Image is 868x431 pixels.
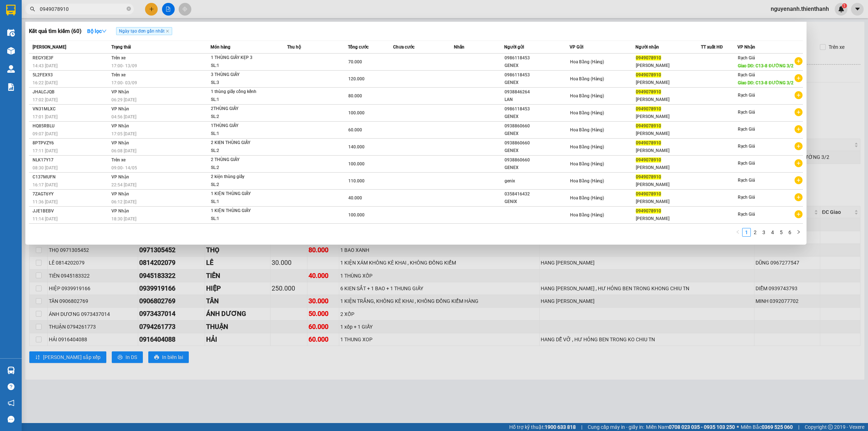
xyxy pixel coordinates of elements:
[636,79,701,86] div: [PERSON_NAME]
[505,130,569,138] div: GENEX
[635,45,659,50] span: Người nhận
[636,208,661,214] span: 0949078910
[7,29,15,37] img: warehouse-icon
[738,110,755,115] span: Rạch Giá
[795,210,803,218] span: plus-circle
[111,72,125,77] span: Trên xe
[87,28,107,34] strong: Bộ lọc
[738,178,755,183] span: Rạch Giá
[701,45,723,50] span: TT xuất HĐ
[769,228,776,236] a: 4
[111,89,129,94] span: VP Nhận
[570,45,583,50] span: VP Gửi
[505,198,569,206] div: GENIX
[786,228,794,237] li: 6
[348,161,365,166] span: 100.000
[287,45,301,50] span: Thu hộ
[505,71,569,79] div: 0986118453
[733,228,742,237] li: Previous Page
[570,144,604,149] span: Hoa Bằng (Hàng)
[636,72,661,77] span: 0949078910
[570,127,604,132] span: Hoa Bằng (Hàng)
[636,96,701,103] div: [PERSON_NAME]
[348,195,362,200] span: 40.000
[33,97,58,102] span: 17:02 [DATE]
[636,157,661,162] span: 0949078910
[795,74,803,82] span: plus-circle
[127,6,131,13] span: close-circle
[742,228,751,237] li: 1
[33,207,109,215] div: JJE1BEBV
[796,230,801,234] span: right
[211,139,265,147] div: 2 KIEN THÙNG GIẤY
[737,45,755,50] span: VP Nhận
[7,47,15,55] img: warehouse-icon
[7,83,15,91] img: solution-icon
[636,55,661,60] span: 0949078910
[570,212,604,217] span: Hoa Bằng (Hàng)
[348,178,365,183] span: 110.000
[211,105,265,113] div: 2THÙNG GIẤY
[795,91,803,99] span: plus-circle
[211,181,265,189] div: SL: 2
[211,71,265,79] div: 3 THÙNG GIẤY
[29,28,81,35] h3: Kết quả tìm kiếm ( 60 )
[795,108,803,116] span: plus-circle
[40,5,125,13] input: Tìm tên, số ĐT hoặc mã đơn
[738,93,755,98] span: Rạch Giá
[795,159,803,167] span: plus-circle
[33,105,109,113] div: VN31MLXC
[505,156,569,164] div: 0938860660
[33,63,58,68] span: 14:43 [DATE]
[570,76,604,81] span: Hoa Bằng (Hàng)
[33,148,58,153] span: 17:11 [DATE]
[33,114,58,119] span: 17:01 [DATE]
[127,7,131,11] span: close-circle
[33,216,58,221] span: 11:14 [DATE]
[111,131,136,136] span: 17:05 [DATE]
[348,59,362,64] span: 70.000
[33,54,109,62] div: REGY3E3F
[81,25,112,37] button: Bộ lọcdown
[348,144,365,149] span: 140.000
[760,228,768,236] a: 3
[111,148,136,153] span: 06:08 [DATE]
[795,176,803,184] span: plus-circle
[211,190,265,198] div: 1 KIỆN THÙNG GIẤY
[211,122,265,130] div: 1THÙNG GIẤY
[33,80,58,85] span: 16:22 [DATE]
[795,125,803,133] span: plus-circle
[777,228,786,237] li: 5
[8,383,14,390] span: question-circle
[738,55,755,60] span: Rạch Giá
[33,182,58,187] span: 16:17 [DATE]
[211,198,265,206] div: SL: 1
[33,190,109,198] div: 7ZAGT6YY
[570,178,604,183] span: Hoa Bằng (Hàng)
[111,216,136,221] span: 18:30 [DATE]
[33,131,58,136] span: 09:07 [DATE]
[211,130,265,138] div: SL: 1
[111,114,136,119] span: 04:56 [DATE]
[33,71,109,79] div: 5L2FEX93
[733,228,742,237] button: left
[794,228,803,237] button: right
[505,54,569,62] div: 0986118453
[7,65,15,73] img: warehouse-icon
[348,45,369,50] span: Tổng cước
[7,367,15,374] img: warehouse-icon
[393,45,414,50] span: Chưa cước
[348,127,362,132] span: 60.000
[570,110,604,115] span: Hoa Bằng (Hàng)
[738,212,755,217] span: Rạch Giá
[505,62,569,69] div: GENEX
[570,161,604,166] span: Hoa Bằng (Hàng)
[111,174,129,179] span: VP Nhận
[111,55,125,60] span: Trên xe
[504,45,524,50] span: Người gửi
[786,228,794,236] a: 6
[33,45,66,50] span: [PERSON_NAME]
[211,215,265,223] div: SL: 1
[111,106,129,111] span: VP Nhận
[111,140,129,145] span: VP Nhận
